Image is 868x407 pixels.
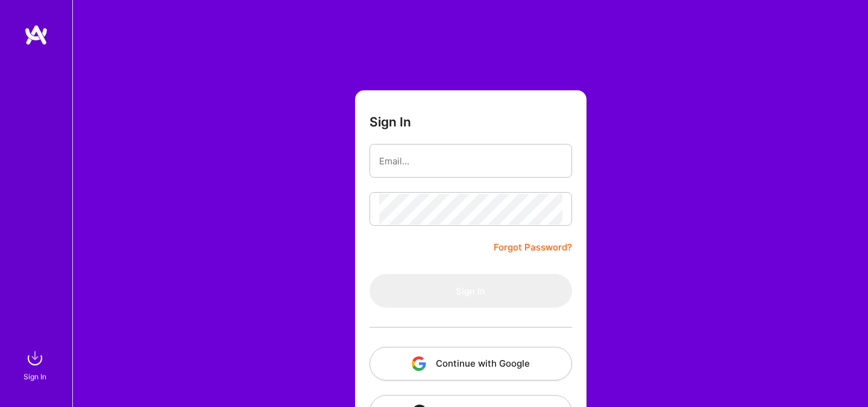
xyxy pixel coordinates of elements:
h3: Sign In [370,114,411,129]
button: Sign In [370,274,572,308]
img: sign in [23,346,47,370]
img: logo [24,24,48,46]
div: Sign In [24,370,46,383]
button: Continue with Google [370,347,572,381]
img: icon [412,356,426,371]
a: sign inSign In [25,346,47,383]
a: Forgot Password? [494,240,572,255]
input: Email... [379,146,562,176]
